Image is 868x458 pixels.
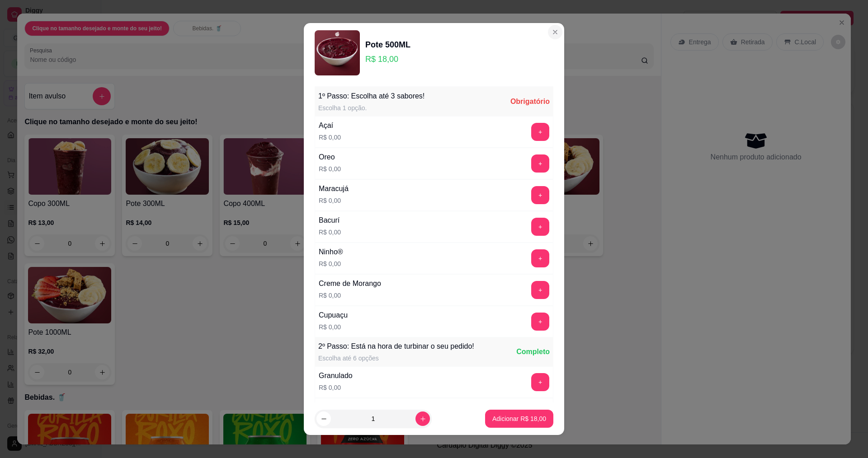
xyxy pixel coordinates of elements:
button: add [531,123,549,141]
button: add [531,373,549,391]
p: R$ 0,00 [319,259,343,268]
div: Oreo [319,152,341,163]
p: R$ 18,00 [365,53,410,65]
div: Creme de Morango [319,278,381,289]
div: Cupuaçu [319,310,348,321]
div: Escolha 1 opção. [318,103,425,112]
button: Adicionar R$ 18,00 [485,410,553,428]
p: R$ 0,00 [319,164,341,173]
div: 1º Passo: Escolha até 3 sabores! [318,91,425,102]
button: add [531,154,549,173]
button: add [531,186,549,204]
p: R$ 0,00 [319,383,353,392]
button: Close [548,25,562,39]
button: decrease-product-quantity [316,411,331,426]
div: Bacurí [319,215,341,226]
div: Granulado [319,370,353,381]
img: product-image [315,30,360,75]
div: Obrigatório [510,96,550,107]
button: add [531,313,549,331]
div: Completo [516,346,550,357]
p: R$ 0,00 [319,322,348,332]
button: add [531,281,549,299]
div: Maracujá [319,183,349,194]
div: Morango [319,402,347,413]
button: increase-product-quantity [415,411,430,426]
p: R$ 0,00 [319,291,381,300]
p: R$ 0,00 [319,133,341,142]
div: Açaí [319,120,341,131]
button: add [531,218,549,236]
div: Ninho® [319,247,343,257]
p: Adicionar R$ 18,00 [492,414,546,423]
p: R$ 0,00 [319,228,341,237]
div: Escolha até 6 opções [318,354,474,363]
div: 2º Passo: Está na hora de turbinar o seu pedido! [318,341,474,352]
button: add [531,249,549,267]
p: R$ 0,00 [319,196,349,205]
div: Pote 500ML [365,38,410,51]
